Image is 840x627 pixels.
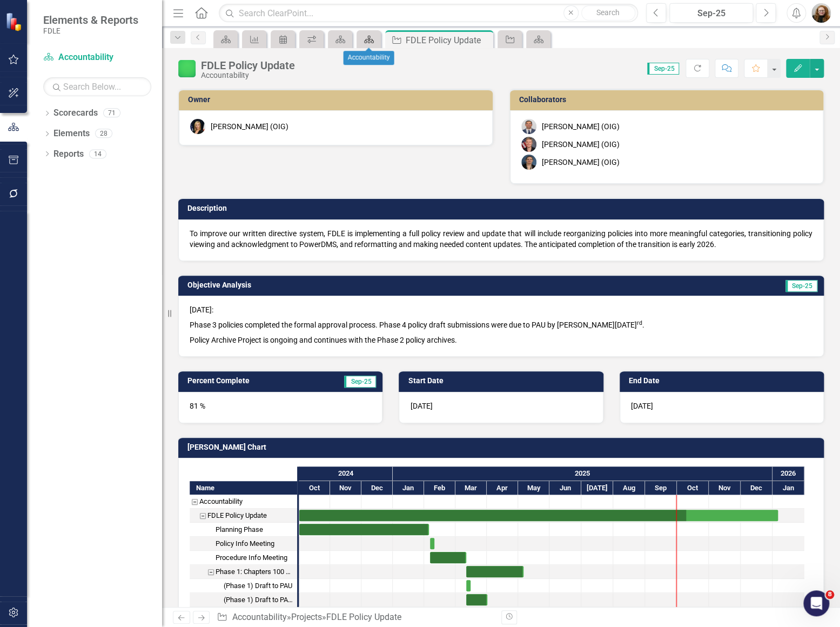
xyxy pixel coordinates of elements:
[43,51,151,64] a: Accountability
[613,481,645,495] div: Aug
[190,332,812,345] p: Policy Archive Project is ongoing and continues with the Phase 2 policy archives.
[190,509,297,523] div: Task: Start date: 2024-10-01 End date: 2026-01-06
[190,523,297,537] div: Task: Start date: 2024-10-01 End date: 2025-02-05
[408,377,597,385] h3: Start Date
[677,481,709,495] div: Oct
[343,51,394,65] div: Accountability
[772,466,804,481] div: 2026
[785,280,817,292] span: Sep-25
[190,579,297,593] div: (Phase 1) Draft to PAU
[190,551,297,565] div: Procedure Info Meeting
[326,612,401,622] div: FDLE Policy Update
[5,12,24,31] img: ClearPoint Strategy
[224,579,292,593] div: (Phase 1) Draft to PAU
[89,149,106,158] div: 14
[645,481,677,495] div: Sep
[216,537,274,551] div: Policy Info Meeting
[466,594,487,605] div: Task: Start date: 2025-03-11 End date: 2025-04-01
[393,481,424,495] div: Jan
[410,402,432,410] span: [DATE]
[521,137,536,152] img: Cynthia Pugsley
[216,551,287,565] div: Procedure Info Meeting
[406,34,490,47] div: FDLE Policy Update
[187,281,603,289] h3: Objective Analysis
[299,466,393,481] div: 2024
[224,593,294,607] div: (Phase 1) Draft to PARC
[53,148,84,161] a: Reports
[299,481,330,495] div: Oct
[518,481,549,495] div: May
[647,63,679,75] span: Sep-25
[424,481,455,495] div: Feb
[542,157,620,168] div: [PERSON_NAME] (OIG)
[803,590,829,616] iframe: Intercom live chat
[43,77,151,96] input: Search Below...
[43,14,138,26] span: Elements & Reports
[216,565,294,579] div: Phase 1: Chapters 100 & 500
[430,538,434,549] div: Task: Start date: 2025-02-06 End date: 2025-02-06
[629,377,818,385] h3: End Date
[190,593,297,607] div: (Phase 1) Draft to PARC
[187,443,818,451] h3: [PERSON_NAME] Chart
[669,3,754,23] button: Sep-25
[187,204,818,212] h3: Description
[549,481,581,495] div: Jun
[291,612,322,622] a: Projects
[232,612,287,622] a: Accountability
[95,129,112,138] div: 28
[190,565,297,579] div: Task: Start date: 2025-03-11 End date: 2025-05-06
[190,481,297,495] div: Name
[190,317,812,332] p: Phase 3 policies completed the formal approval process. Phase 4 policy draft submissions were due...
[190,565,297,579] div: Phase 1: Chapters 100 & 500
[53,107,98,119] a: Scorecards
[330,481,361,495] div: Nov
[299,510,778,521] div: Task: Start date: 2024-10-01 End date: 2026-01-06
[190,537,297,551] div: Policy Info Meeting
[521,119,536,134] img: John Nedeau
[519,96,818,104] h3: Collaborators
[466,566,523,577] div: Task: Start date: 2025-03-11 End date: 2025-05-06
[190,119,205,134] img: Heather Pence
[466,580,471,591] div: Task: Start date: 2025-03-11 End date: 2025-03-11
[201,59,295,71] div: FDLE Policy Update
[637,319,642,326] sup: rd
[361,481,393,495] div: Dec
[673,7,750,20] div: Sep-25
[187,377,312,385] h3: Percent Complete
[344,376,376,388] span: Sep-25
[581,5,635,21] button: Search
[542,139,620,150] div: [PERSON_NAME] (OIG)
[542,121,620,132] div: [PERSON_NAME] (OIG)
[190,579,297,593] div: Task: Start date: 2025-03-11 End date: 2025-03-11
[190,551,297,565] div: Task: Start date: 2025-02-06 End date: 2025-03-11
[772,481,804,495] div: Jan
[596,8,620,17] span: Search
[190,523,297,537] div: Planning Phase
[216,523,263,537] div: Planning Phase
[811,3,831,23] img: Jennifer Siddoway
[190,304,812,317] p: [DATE]:
[43,26,138,35] small: FDLE
[199,495,243,509] div: Accountability
[299,524,429,535] div: Task: Start date: 2024-10-01 End date: 2025-02-05
[207,509,267,523] div: FDLE Policy Update
[190,495,297,509] div: Task: Accountability Start date: 2024-10-01 End date: 2024-10-02
[709,481,741,495] div: Nov
[430,552,466,563] div: Task: Start date: 2025-02-06 End date: 2025-03-11
[521,155,536,170] img: Jamie Tharp
[581,481,613,495] div: Jul
[825,590,834,599] span: 8
[178,60,196,77] img: Proceeding as Planned
[190,537,297,551] div: Task: Start date: 2025-02-06 End date: 2025-02-06
[53,128,90,140] a: Elements
[190,509,297,523] div: FDLE Policy Update
[190,495,297,509] div: Accountability
[393,466,772,481] div: 2025
[219,4,637,23] input: Search ClearPoint...
[217,611,493,624] div: » »
[178,392,382,423] div: 81 %
[103,109,120,118] div: 71
[201,71,295,79] div: Accountability
[188,96,487,104] h3: Owner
